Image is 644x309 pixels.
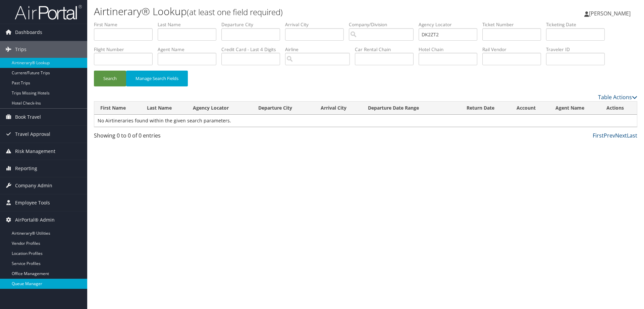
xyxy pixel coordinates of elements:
[94,46,158,53] label: Flight Number
[419,46,482,53] label: Hotel Chain
[349,21,419,28] label: Company/Division
[584,3,637,24] a: [PERSON_NAME]
[15,211,55,228] span: AirPortal® Admin
[15,143,55,160] span: Risk Management
[15,41,26,58] span: Trips
[315,102,362,115] th: Arrival City: activate to sort column ascending
[15,109,41,125] span: Book Travel
[15,126,50,143] span: Travel Approval
[15,177,52,194] span: Company Admin
[187,102,252,115] th: Agency Locator: activate to sort column ascending
[285,46,355,53] label: Airline
[252,102,315,115] th: Departure City: activate to sort column ascending
[94,71,126,86] button: Search
[141,102,187,115] th: Last Name: activate to sort column ascending
[461,102,511,115] th: Return Date: activate to sort column ascending
[598,93,637,101] a: Table Actions
[627,132,637,139] a: Last
[94,131,222,143] div: Showing 0 to 0 of 0 entries
[355,46,419,53] label: Car Rental Chain
[187,6,283,17] small: (at least one field required)
[221,46,285,53] label: Credit Card - Last 4 Digits
[419,21,482,28] label: Agency Locator
[15,194,50,211] span: Employee Tools
[94,115,637,127] td: No Airtineraries found within the given search parameters.
[158,46,221,53] label: Agent Name
[126,71,188,86] button: Manage Search Fields
[15,4,82,20] img: airportal-logo.png
[94,21,158,28] label: First Name
[593,132,604,139] a: First
[94,4,456,18] h1: Airtinerary® Lookup
[615,132,627,139] a: Next
[589,10,631,17] span: [PERSON_NAME]
[482,46,546,53] label: Rail Vendor
[546,46,610,53] label: Traveler ID
[600,102,637,115] th: Actions
[221,21,285,28] label: Departure City
[511,102,549,115] th: Account: activate to sort column ascending
[15,160,37,177] span: Reporting
[482,21,546,28] label: Ticket Number
[285,21,349,28] label: Arrival City
[158,21,221,28] label: Last Name
[94,102,141,115] th: First Name: activate to sort column ascending
[362,102,461,115] th: Departure Date Range: activate to sort column ascending
[546,21,610,28] label: Ticketing Date
[604,132,615,139] a: Prev
[15,24,42,41] span: Dashboards
[549,102,600,115] th: Agent Name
